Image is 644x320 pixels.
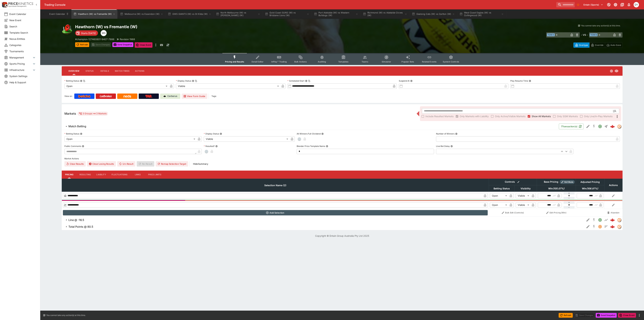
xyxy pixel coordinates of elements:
[490,210,536,215] button: Bulk Edit (Controls)
[598,218,602,222] svg: Open
[422,60,437,63] span: Related Events
[597,123,603,129] button: Open
[305,80,307,82] button: Scheduled StartCopy To Clipboard
[585,224,591,230] button: Edit Detail
[556,2,575,7] input: search
[410,80,413,82] button: Suspend At
[591,123,597,129] button: SGM Disabled
[81,31,96,35] p: Starts [DATE]
[120,37,135,41] p: Revision 1968
[68,225,93,228] h6: Total Points @ 80.5
[516,202,530,208] div: Visible
[576,179,604,185] th: Adjusted Pricing
[591,224,597,230] button: SGM Disabled
[192,80,194,82] button: Display StatusCopy To Clipboard
[87,161,116,167] button: Clear Losing Results
[9,31,36,34] span: Template Search
[64,83,169,89] div: Open
[62,24,72,35] img: australian_rules.png
[117,161,135,167] button: Un-Result
[617,124,621,128] div: tradingmodel
[137,161,154,167] span: Re-Result
[271,60,287,63] span: InPlay™ Trading
[615,115,619,119] svg: More
[516,193,530,198] div: Visible
[617,225,621,229] div: tradingmodel
[215,145,218,147] button: Resulted?
[510,79,528,82] p: Play Resume Time
[586,187,598,191] em: ( 106.97 %)
[605,210,621,215] button: Abandon
[112,67,132,75] button: Match Times
[94,171,109,179] button: Liability
[75,42,89,47] button: Refresh
[145,171,164,179] button: Price Limits
[573,42,589,48] button: Overtype
[9,37,36,41] span: Nexus Entities
[46,314,86,317] p: You cannot take any action(s) at this time.
[401,60,414,63] span: Popular Bets
[8,6,26,7] img: Sportsbook Management
[167,95,177,98] p: Cerberus
[617,218,621,222] div: tradingmodel
[597,217,603,223] button: Open
[560,180,575,184] div: Show/hide Price Roll mode configuration.
[612,108,618,114] button: Open
[100,95,112,98] img: Ladbrokes
[9,68,32,72] span: Infrastructure
[581,24,621,27] p: You cannot take any action(s) at this time.
[62,223,585,230] button: Total Points @ 80.5
[176,83,280,89] div: Visible
[109,171,130,179] button: Fluctuations
[82,145,84,147] button: Public Comments
[145,95,152,98] img: TabNZ
[458,9,506,19] button: West Coast Eagles (W) vs Collingwood (W)
[553,187,564,191] em: ( 105.07 %)
[64,156,620,161] label: Market Actions
[575,2,581,7] button: No Bookmarks
[637,313,641,317] button: more
[495,115,525,118] span: Only Active/Visible Markets
[584,115,612,118] span: Only Live/In-Play Markets
[62,123,559,130] button: Match Betting
[312,9,360,19] button: Port Adelaide (W) vs Western Bulldogs (W)
[132,67,147,75] button: Actions
[382,60,391,63] span: Simulator
[609,223,616,230] a: e1963e8f-4485-4741-87fa-a443eeeca114
[603,217,609,223] button: Line
[489,179,537,185] th: Controls
[204,132,219,135] p: Display Status
[154,42,158,48] button: more
[9,43,36,47] span: Categories
[610,69,613,73] svg: Open
[559,313,573,318] button: Refresh
[410,9,457,19] button: Geelong Cats (W) vs Carlton (W)
[610,218,615,222] div: c93d5efb-fd87-4f7b-8792-d1aedcbb114b
[214,9,262,19] button: North Melbourne (W) vs [PERSON_NAME] (W)
[538,210,575,215] button: Edit Pricing (Win)
[163,95,166,98] img: Cerberus
[204,136,289,142] div: Visible
[598,124,602,128] svg: Open
[63,210,488,215] button: Add Selection
[9,81,36,84] span: Help & Support
[610,218,615,222] img: logo-cerberus--red.svg
[589,42,605,48] button: Override
[585,217,591,223] button: Edit Detail
[176,79,191,82] p: Display Status
[97,67,112,75] button: Details
[617,225,621,228] img: tradingmodel
[529,80,531,82] button: Play Resume Time
[195,80,197,82] button: Copy To Clipboard
[595,43,603,47] p: Override
[609,123,616,130] a: e3272761-6dba-404c-9091-af362d28fee0
[614,69,619,73] svg: Visible
[605,42,623,48] button: Auto-Save
[75,37,114,41] p: Copy To Clipboard
[135,42,153,48] button: Close Event
[123,95,131,98] img: Neds
[64,136,196,142] div: Open
[612,2,619,8] button: Toggle light/dark mode
[64,94,73,99] label: View on :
